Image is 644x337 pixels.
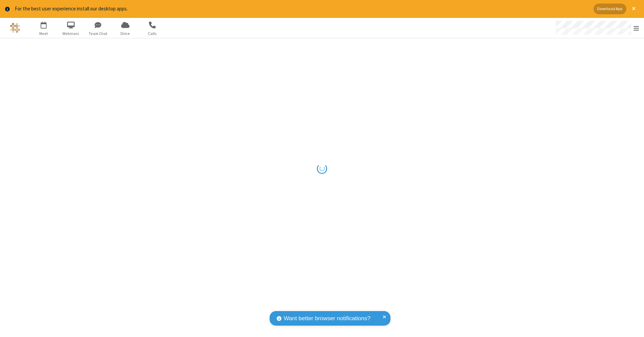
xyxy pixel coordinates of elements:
[15,5,589,13] div: For the best user experience install our desktop apps.
[10,23,20,33] img: QA Selenium DO NOT DELETE OR CHANGE
[31,31,56,37] span: Meet
[2,18,28,38] button: Logo
[58,31,84,37] span: Webinars
[113,31,138,37] span: Drive
[549,18,644,38] div: Open menu
[629,4,639,14] button: Close alert
[86,31,111,37] span: Team Chat
[594,4,626,14] button: Download App
[284,314,370,323] span: Want better browser notifications?
[140,31,165,37] span: Calls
